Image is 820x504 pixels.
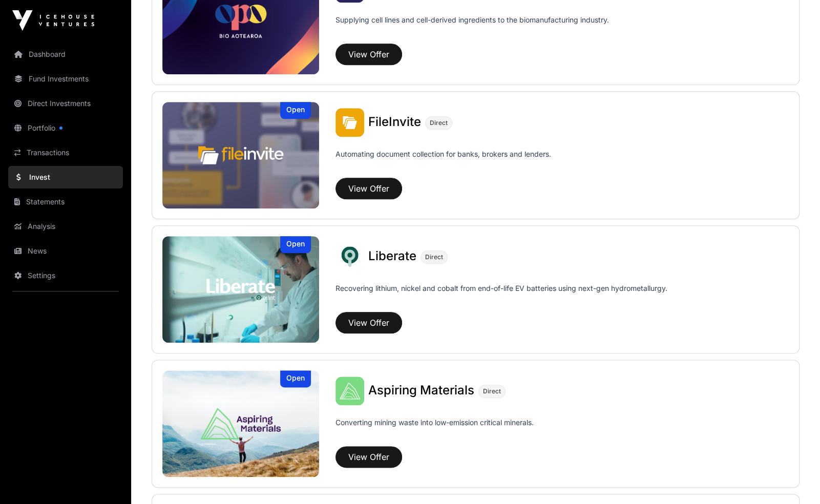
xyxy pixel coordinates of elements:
button: View Offer [335,44,402,65]
span: Direct [430,119,448,127]
img: Aspiring Materials [335,376,364,405]
a: Aspiring MaterialsOpen [162,370,319,477]
a: Dashboard [8,43,123,66]
img: Icehouse Ventures Logo [12,10,94,31]
a: Aspiring Materials [368,384,474,397]
div: Open [280,236,311,253]
button: View Offer [335,312,402,333]
span: FileInvite [368,114,421,129]
a: FileInvite [368,116,421,129]
img: Liberate [162,236,319,343]
div: Open [280,370,311,387]
a: FileInviteOpen [162,102,319,208]
p: Supplying cell lines and cell-derived ingredients to the biomanufacturing industry. [335,15,609,25]
img: Aspiring Materials [162,370,319,477]
img: FileInvite [335,108,364,137]
button: View Offer [335,446,402,468]
a: Statements [8,191,123,213]
a: LiberateOpen [162,236,319,343]
button: View Offer [335,178,402,199]
p: Converting mining waste into low-emission critical minerals. [335,417,534,442]
div: Open [280,102,311,119]
a: Liberate [368,250,416,263]
a: Invest [8,166,123,188]
img: Liberate [335,242,364,271]
a: Portfolio [8,117,123,139]
a: Fund Investments [8,68,123,90]
a: Settings [8,264,123,287]
iframe: Chat Widget [769,455,820,504]
img: FileInvite [162,102,319,208]
span: Liberate [368,248,416,263]
p: Recovering lithium, nickel and cobalt from end-of-life EV batteries using next-gen hydrometallurgy. [335,283,667,308]
a: News [8,240,123,262]
a: Direct Investments [8,92,123,115]
span: Aspiring Materials [368,383,474,397]
a: Transactions [8,141,123,164]
span: Direct [483,387,501,395]
p: Automating document collection for banks, brokers and lenders. [335,149,551,174]
a: Analysis [8,215,123,238]
span: Direct [425,253,443,261]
